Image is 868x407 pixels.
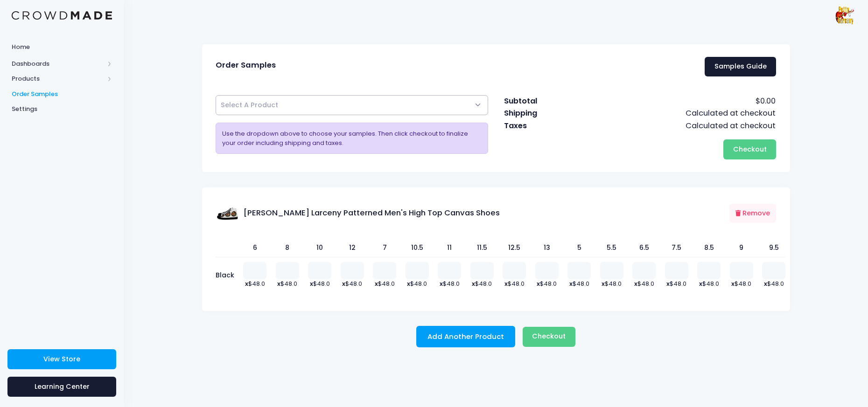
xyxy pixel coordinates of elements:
[304,238,336,257] th: 10
[569,279,589,288] span: $48.0
[216,201,500,226] div: [PERSON_NAME] Larceny Patterned Men's High Top Canvas Shoes
[628,238,661,257] th: 6.5
[532,331,566,341] span: Checkout
[216,61,276,70] span: Order Samples
[216,123,489,154] div: Use the dropdown above to choose your samples. Then click checkout to finalize your order includi...
[12,11,112,20] img: Logo
[731,279,751,288] span: $48.0
[731,279,735,288] b: x
[472,279,492,288] span: $48.0
[12,42,112,52] span: Home
[660,238,693,257] th: 7.5
[537,279,540,288] b: x
[369,238,401,257] th: 7
[634,279,654,288] span: $48.0
[504,120,578,132] td: Taxes
[699,279,719,288] span: $48.0
[634,279,637,288] b: x
[245,279,265,288] span: $48.0
[35,382,90,391] span: Learning Center
[764,279,784,288] span: $48.0
[310,279,330,288] span: $48.0
[216,257,239,293] td: Black
[578,95,776,107] td: $0.00
[569,279,573,288] b: x
[498,238,531,257] th: 12.5
[699,279,702,288] b: x
[221,100,278,110] span: Select A Product
[666,279,686,288] span: $48.0
[12,59,104,69] span: Dashboards
[504,107,578,119] td: Shipping
[416,326,515,347] button: Add Another Product
[407,279,427,288] span: $48.0
[407,279,410,288] b: x
[563,238,596,257] th: 5
[342,279,345,288] b: x
[12,90,112,99] span: Order Samples
[43,354,80,364] span: View Store
[434,238,466,257] th: 11
[310,279,313,288] b: x
[693,238,726,257] th: 8.5
[216,95,489,115] span: Select A Product
[725,238,758,257] th: 9
[729,204,777,223] button: Remove
[723,139,776,159] button: Checkout
[401,238,434,257] th: 10.5
[504,279,508,288] b: x
[531,238,563,257] th: 13
[578,107,776,119] td: Calculated at checkout
[602,279,622,288] span: $48.0
[733,145,767,154] span: Checkout
[239,238,272,257] th: 6
[245,279,248,288] b: x
[537,279,557,288] span: $48.0
[666,279,670,288] b: x
[440,279,443,288] b: x
[12,104,112,114] span: Settings
[504,95,578,107] td: Subtotal
[602,279,605,288] b: x
[336,238,369,257] th: 12
[7,349,116,369] a: View Store
[342,279,362,288] span: $48.0
[835,6,854,25] img: User
[375,279,395,288] span: $48.0
[523,327,575,347] button: Checkout
[375,279,378,288] b: x
[578,120,776,132] td: Calculated at checkout
[472,279,475,288] b: x
[277,279,297,288] span: $48.0
[271,238,304,257] th: 8
[758,238,786,257] th: 9.5
[12,74,104,83] span: Products
[504,279,525,288] span: $48.0
[466,238,498,257] th: 11.5
[764,279,767,288] b: x
[705,57,776,77] a: Samples Guide
[7,377,116,397] a: Learning Center
[595,238,628,257] th: 5.5
[277,279,280,288] b: x
[440,279,460,288] span: $48.0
